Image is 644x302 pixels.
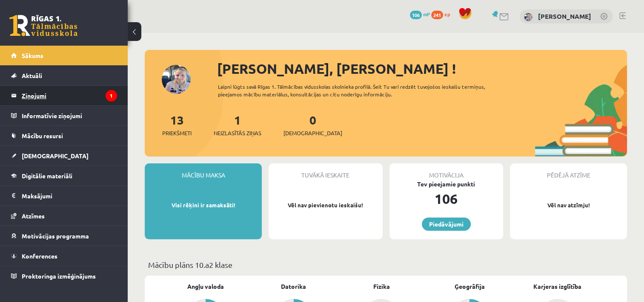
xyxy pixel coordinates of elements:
a: Angļu valoda [187,282,224,291]
a: Rīgas 1. Tālmācības vidusskola [9,15,77,36]
a: 241 xp [431,11,454,17]
span: Priekšmeti [162,129,192,137]
span: Neizlasītās ziņas [214,129,261,137]
a: Motivācijas programma [11,226,117,246]
img: Kristīne Vītola [524,13,532,21]
span: mP [423,11,430,17]
legend: Maksājumi [22,186,117,206]
div: Laipni lūgts savā Rīgas 1. Tālmācības vidusskolas skolnieka profilā. Šeit Tu vari redzēt tuvojošo... [218,83,507,98]
span: Proktoringa izmēģinājums [22,272,96,280]
a: Atzīmes [11,206,117,226]
a: Fizika [373,282,390,291]
a: Maksājumi [11,186,117,206]
a: Proktoringa izmēģinājums [11,266,117,286]
span: Motivācijas programma [22,232,89,240]
div: Tev pieejamie punkti [389,180,503,189]
div: Pēdējā atzīme [510,163,627,180]
a: Mācību resursi [11,126,117,145]
span: 106 [410,11,422,19]
a: Digitālie materiāli [11,166,117,186]
div: [PERSON_NAME], [PERSON_NAME] ! [217,58,627,79]
a: Informatīvie ziņojumi [11,106,117,125]
i: 1 [106,90,117,102]
span: Digitālie materiāli [22,172,72,180]
div: Tuvākā ieskaite [269,163,382,180]
a: 0[DEMOGRAPHIC_DATA] [283,112,342,137]
a: 13Priekšmeti [162,112,192,137]
span: [DEMOGRAPHIC_DATA] [22,152,89,160]
span: Konferences [22,252,57,260]
a: Piedāvājumi [422,218,471,231]
span: Sākums [22,52,43,59]
a: Datorika [281,282,306,291]
span: 241 [431,11,443,19]
a: Karjeras izglītība [533,282,581,291]
div: Mācību maksa [145,163,262,180]
legend: Informatīvie ziņojumi [22,106,117,125]
a: Konferences [11,246,117,266]
a: Ziņojumi1 [11,86,117,105]
span: Aktuāli [22,72,42,79]
a: 1Neizlasītās ziņas [214,112,261,137]
span: Atzīmes [22,212,45,220]
div: 106 [389,189,503,209]
a: Ģeogrāfija [455,282,485,291]
a: [DEMOGRAPHIC_DATA] [11,146,117,166]
div: Motivācija [389,163,503,180]
p: Vēl nav atzīmju! [514,201,623,209]
a: [PERSON_NAME] [538,12,591,20]
a: 106 mP [410,11,430,17]
p: Vēl nav pievienotu ieskaišu! [273,201,378,209]
span: Mācību resursi [22,132,63,139]
span: [DEMOGRAPHIC_DATA] [283,129,342,137]
span: xp [444,11,450,17]
legend: Ziņojumi [22,86,117,105]
a: Sākums [11,46,117,65]
p: Visi rēķini ir samaksāti! [149,201,258,209]
a: Aktuāli [11,66,117,85]
p: Mācību plāns 10.a2 klase [148,259,624,270]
